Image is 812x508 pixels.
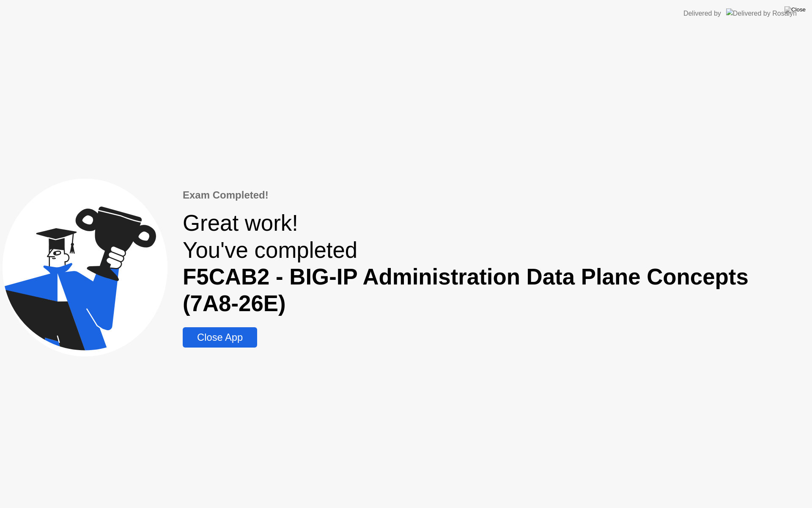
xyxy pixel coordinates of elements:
b: F5CAB2 - BIG-IP Administration Data Plane Concepts (7A8-26E) [183,264,749,316]
div: Close App [185,331,255,343]
div: Delivered by [683,8,721,19]
img: Delivered by Rosalyn [726,8,797,18]
img: Close [785,6,806,13]
div: Great work! You've completed [183,210,809,317]
div: Exam Completed! [183,188,809,203]
button: Close App [183,327,257,348]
